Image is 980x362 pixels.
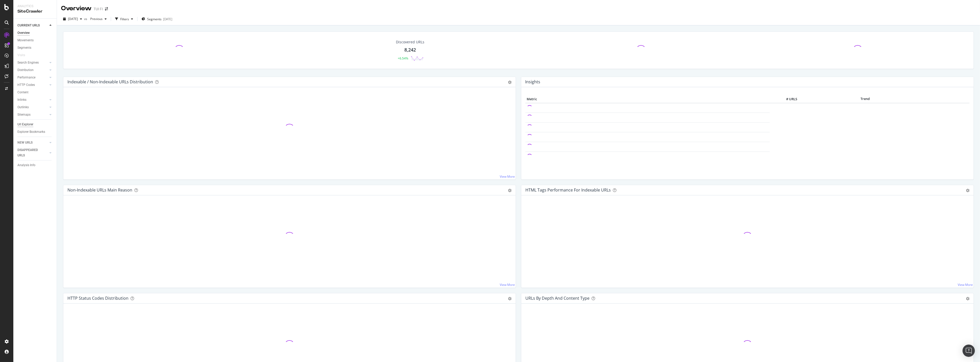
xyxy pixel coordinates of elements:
[105,7,108,11] div: arrow-right-arrow-left
[17,82,35,88] div: HTTP Codes
[525,296,589,301] div: URLs by Depth and Content Type
[17,163,35,168] div: Analysis Info
[17,8,53,14] div: SiteCrawler
[500,283,515,287] a: View More
[17,163,53,168] a: Analysis Info
[17,75,48,80] a: Performance
[94,6,103,12] div: TUI FI
[67,296,128,301] div: HTTP Status Codes Distribution
[396,39,424,45] div: Discovered URLs
[525,95,770,103] th: Metric
[84,17,88,21] span: vs
[67,79,153,84] div: Indexable / Non-Indexable URLs Distribution
[120,17,129,21] div: Filters
[17,30,30,36] div: Overview
[68,17,78,21] span: 2025 Aug. 24th
[525,187,611,193] div: HTML Tags Performance for Indexable URLs
[963,345,975,357] div: Open Intercom Messenger
[508,81,512,84] div: gear
[770,95,798,103] th: # URLS
[17,60,39,65] div: Search Engines
[139,15,174,23] button: Segments[DATE]
[17,105,29,110] div: Outlinks
[17,82,48,88] a: HTTP Codes
[17,129,53,135] a: Explorer Bookmarks
[17,122,33,127] div: Url Explorer
[17,105,48,110] a: Outlinks
[17,67,34,73] div: Distribution
[966,297,969,300] div: gear
[17,67,48,73] a: Distribution
[17,90,53,95] a: Content
[17,60,48,65] a: Search Engines
[17,38,53,43] a: Movements
[398,56,408,61] div: +6.54%
[525,78,540,85] h4: Insights
[17,90,28,95] div: Content
[17,112,48,117] a: Sitemaps
[17,147,43,158] div: DISAPPEARED URLS
[147,17,162,21] span: Segments
[17,140,33,145] div: NEW URLS
[67,187,132,193] div: Non-Indexable URLs Main Reason
[17,23,40,28] div: CURRENT URLS
[508,189,512,192] div: gear
[88,15,109,23] button: Previous
[404,47,416,53] div: 8,242
[17,112,31,117] div: Sitemaps
[163,17,172,21] div: [DATE]
[17,147,48,158] a: DISAPPEARED URLS
[17,129,45,135] div: Explorer Bookmarks
[17,122,53,127] a: Url Explorer
[17,30,53,36] a: Overview
[17,23,48,28] a: CURRENT URLS
[17,45,53,51] a: Segments
[17,97,26,103] div: Inlinks
[17,53,25,58] div: Visits
[17,140,48,145] a: NEW URLS
[61,4,92,13] div: Overview
[17,4,53,8] div: Analytics
[958,283,973,287] a: View More
[17,97,48,103] a: Inlinks
[500,174,515,179] a: View More
[508,297,512,300] div: gear
[798,95,932,103] th: Trend
[61,15,84,23] button: [DATE]
[17,38,34,43] div: Movements
[113,15,135,23] button: Filters
[17,53,30,58] a: Visits
[17,75,35,80] div: Performance
[88,17,103,21] span: Previous
[966,189,969,192] div: gear
[17,45,31,51] div: Segments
